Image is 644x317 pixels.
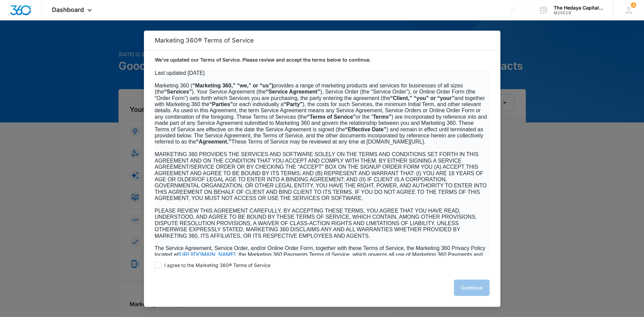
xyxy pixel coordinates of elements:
[209,101,233,107] b: “Parties”
[554,11,603,15] div: account id
[192,83,273,88] b: “Marketing 360,” “we,” or “us”)
[155,56,490,63] p: We’ve updated our Terms of Service. Please review and accept the terms below to continue.
[373,114,392,120] b: Terms”
[155,83,487,145] span: Marketing 360 ( provides a range of marketing products and services for businesses of all sizes (...
[52,6,84,13] span: Dashboard
[631,2,636,8] div: notifications count
[155,252,483,264] span: , the Marketing 360 Payments Terms of Service, which governs all use of Marketing 360 Payments an...
[196,139,231,145] b: “Agreement.”
[454,280,490,296] button: Continue
[283,101,302,107] b: “Party”
[266,89,320,95] b: “Service Agreement”
[390,95,454,101] b: “Client,” “you” or “your”
[155,37,490,44] h2: Marketing 360® Terms of Service
[155,151,487,201] span: MARKETING 360 PROVIDES THE SERVICES AND SOFTWARE SOLELY ON THE TERMS AND CONDITIONS SET FORTH IN ...
[631,2,636,8] span: 4
[155,245,485,257] span: The Service Agreement, Service Order, and/or Online Order Form, together with these Terms of Serv...
[307,114,356,120] b: “Terms of Service”
[164,262,271,269] span: I agree to the Marketing 360® Terms of Service
[345,127,386,132] b: “Effective Date”
[164,89,192,95] b: “Services”
[554,5,603,11] div: account name
[155,208,477,239] span: PLEASE REVIEW THIS AGREEMENT CAREFULLY. BY ACCEPTING THESE TERMS, YOU AGREE THAT YOU HAVE READ, U...
[155,70,205,76] span: Last updated [DATE]
[178,252,236,257] a: [URL][DOMAIN_NAME]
